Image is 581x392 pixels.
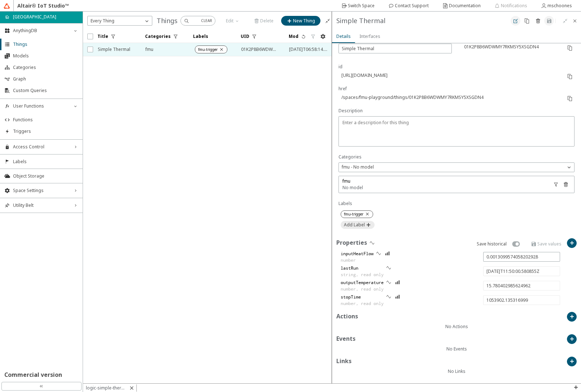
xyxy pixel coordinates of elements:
unity-typography: Actions [336,312,358,323]
span: AnythingDB [13,28,70,34]
span: Custom Queries [13,88,78,93]
span: Categories [13,65,78,70]
unity-typography: Labels [338,200,575,207]
unity-typography: stopTime [341,294,384,300]
unity-typography: number [341,257,373,263]
unity-typography: No Actions [445,323,468,330]
unity-button: Delete [533,16,543,26]
span: Labels [13,159,78,165]
span: Models [13,53,78,59]
span: Object Storage [13,173,78,179]
unity-button: Save [544,16,554,26]
span: Graph [13,76,78,82]
unity-typography: outputTemperature [341,279,384,286]
unity-typography: number, read only [341,300,384,307]
unity-typography: No Events [446,346,467,352]
p: [GEOGRAPHIC_DATA] [13,14,56,20]
unity-typography: inputHeatFlow [341,251,373,257]
unity-typography: Links [336,357,351,368]
unity-typography: Events [336,334,355,346]
unity-typography: fmu [342,178,363,184]
span: Triggers [13,129,78,134]
span: Space Settings [13,188,70,193]
unity-typography: number, read only [341,286,384,292]
span: Access Control [13,144,70,150]
span: Functions [13,117,78,123]
unity-button: Filter by current thing's model [551,179,561,189]
unity-typography: lastRun [341,265,384,271]
span: Utility Belt [13,202,70,208]
unity-typography: string, read only [341,271,384,278]
unity-typography: Properties [336,238,367,250]
unity-button: Remove category [561,179,571,189]
unity-button: Clone [522,16,532,26]
span: User Functions [13,103,70,109]
p: Save historical [477,241,507,247]
span: Things [13,42,78,47]
unity-typography: No model [342,184,363,191]
unity-typography: No Links [448,368,466,375]
unity-button: Edit Schema [511,16,520,26]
